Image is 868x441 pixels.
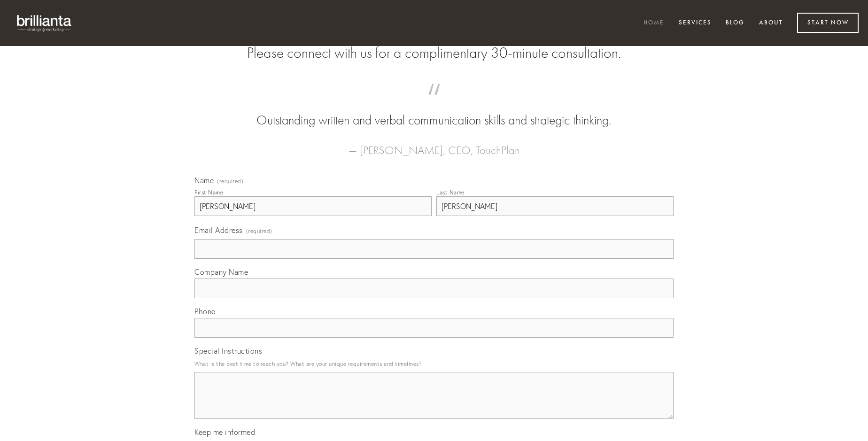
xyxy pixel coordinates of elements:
[194,267,248,277] span: Company Name
[9,9,80,37] img: brillianta - research, strategy, marketing
[436,189,465,196] div: Last Name
[194,346,262,356] span: Special Instructions
[194,225,243,235] span: Email Address
[194,427,255,437] span: Keep me informed
[246,224,272,237] span: (required)
[753,15,789,31] a: About
[209,93,659,111] span: “
[209,93,659,130] blockquote: Outstanding written and verbal communication skills and strategic thinking.
[194,357,674,370] p: What is the best time to reach you? What are your unique requirements and timelines?
[194,44,674,62] h2: Please connect with us for a complimentary 30-minute consultation.
[637,15,670,31] a: Home
[673,15,718,31] a: Services
[209,130,659,160] figcaption: — [PERSON_NAME], CEO, TouchPlan
[720,15,751,31] a: Blog
[797,13,859,33] a: Start Now
[194,176,214,185] span: Name
[217,178,243,184] span: (required)
[194,189,223,196] div: First Name
[194,307,216,316] span: Phone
